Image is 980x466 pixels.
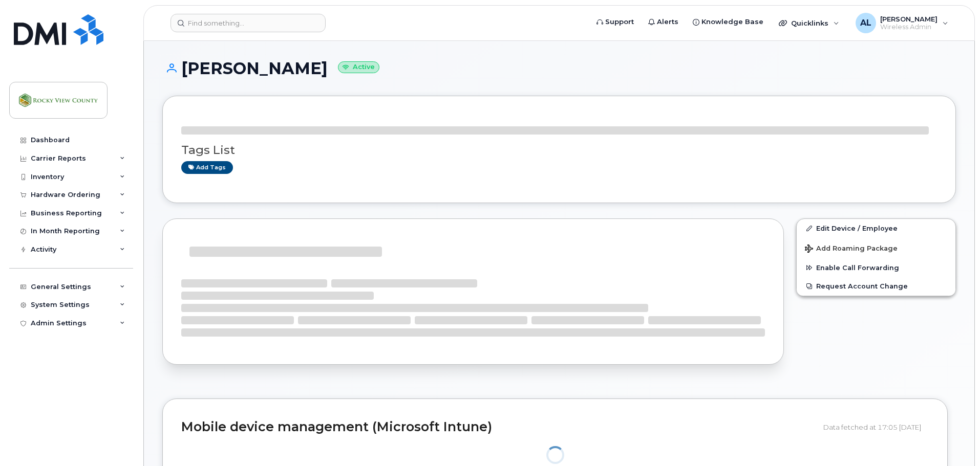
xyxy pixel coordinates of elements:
[823,417,929,437] div: Data fetched at 17:05 [DATE]
[816,264,899,272] span: Enable Call Forwarding
[797,258,955,277] button: Enable Call Forwarding
[181,144,937,157] h3: Tags List
[797,237,955,258] button: Add Roaming Package
[797,219,955,237] a: Edit Device / Employee
[338,61,379,73] small: Active
[805,245,898,254] span: Add Roaming Package
[797,277,955,295] button: Request Account Change
[162,59,956,77] h1: [PERSON_NAME]
[181,420,816,434] h2: Mobile device management (Microsoft Intune)
[181,161,233,174] a: Add tags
